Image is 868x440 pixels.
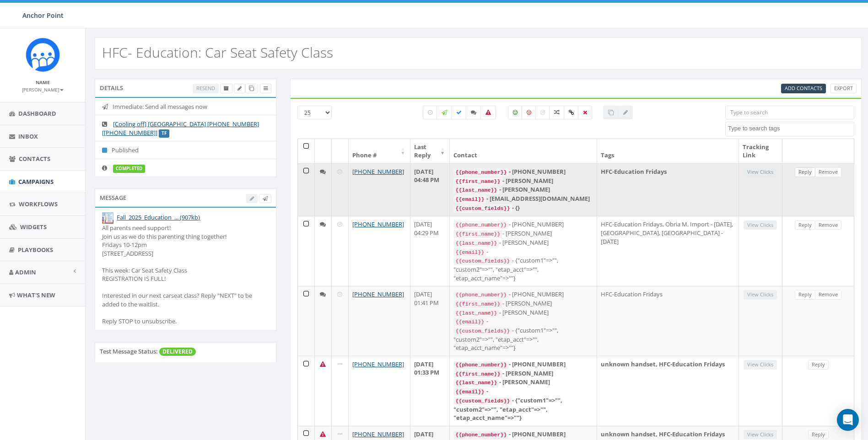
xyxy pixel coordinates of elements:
a: Add Contacts [781,84,826,93]
span: DELIVERED [159,348,196,356]
code: {{last_name}} [453,379,499,387]
td: [DATE] 01:41 PM [410,286,450,356]
td: [DATE] 04:29 PM [410,216,450,286]
label: Negative [522,106,536,119]
span: Edit Campaign Title [237,85,242,91]
code: {{email}} [453,195,486,204]
code: {{first_name}} [453,370,502,378]
code: {{custom_fields}} [453,397,512,405]
textarea: Search [728,124,854,133]
code: {{email}} [453,318,486,326]
code: {{custom_fields}} [453,257,512,265]
th: Phone #: activate to sort column ascending [349,139,410,163]
li: Published [95,141,276,159]
div: - [PERSON_NAME] [453,229,593,238]
code: {{phone_number}} [453,431,508,439]
label: Positive [508,106,523,119]
span: Add Contacts [785,85,822,91]
span: Send Test Message [263,195,268,202]
span: Workflows [19,200,58,208]
span: Campaigns [18,177,54,186]
div: Message [95,188,276,207]
input: Type to search [725,106,854,119]
label: Bounced [480,106,496,119]
div: - [PERSON_NAME] [453,299,593,308]
label: Delivered [451,106,467,119]
code: {{last_name}} [453,186,499,194]
a: [Cooling off] [GEOGRAPHIC_DATA] [PHONE_NUMBER] [[PHONE_NUMBER]] [102,120,259,137]
div: - {} [453,204,593,213]
div: - [PERSON_NAME] [453,177,593,186]
span: CSV files only [785,85,822,91]
a: [PHONE_NUMBER] [352,220,404,228]
span: Contacts [19,155,50,163]
span: View Campaign Delivery Statistics [264,85,268,91]
th: Tags [597,139,739,163]
span: What's New [17,291,55,299]
label: completed [113,165,145,173]
div: - [PERSON_NAME] [453,308,593,317]
div: - [453,317,593,326]
div: - [453,387,593,396]
span: Inbox [18,132,38,140]
code: {{first_name}} [453,230,502,238]
div: Details [95,79,276,97]
a: Reply [808,430,829,440]
td: HFC-Education Fridays [597,286,739,356]
label: Neutral [535,106,550,119]
label: Test Message Status: [100,347,158,356]
span: Anchor Point [22,11,64,20]
a: Remove [815,167,841,177]
div: Open Intercom Messenger [837,409,859,431]
div: - [PHONE_NUMBER] [453,220,593,229]
th: Contact [450,139,597,163]
span: Widgets [20,223,47,231]
div: - [PHONE_NUMBER] [453,290,593,299]
li: Immediate: Send all messages now [95,98,276,116]
label: Removed [578,106,592,119]
div: - [PERSON_NAME] [453,238,593,247]
div: - [PERSON_NAME] [453,185,593,194]
a: Remove [815,290,841,300]
a: [PHONE_NUMBER] [352,430,404,438]
small: [PERSON_NAME] [22,86,64,93]
code: {{phone_number}} [453,168,508,177]
h2: HFC- Education: Car Seat Safety Class [102,45,333,60]
i: Published [102,147,112,153]
span: Playbooks [18,246,53,254]
code: {{phone_number}} [453,291,508,299]
code: {{custom_fields}} [453,327,512,335]
div: - {"custom1"=>"", "custom2"=>"", "etap_acct"=>"", "etap_acct_name"=>""} [453,326,593,352]
span: Admin [15,268,36,276]
a: Fall_2025_Education_... (907kb) [117,213,200,221]
a: [PHONE_NUMBER] [352,360,404,368]
th: Tracking Link [739,139,782,163]
div: - {"custom1"=>"", "custom2"=>"", "etap_acct"=>"", "etap_acct_name"=>""} [453,396,593,422]
a: Remove [815,220,841,230]
label: Replied [466,106,481,119]
div: - [PHONE_NUMBER] [453,430,593,439]
td: HFC-Education Fridays, Obria M, Import - [DATE], [GEOGRAPHIC_DATA], [GEOGRAPHIC_DATA] - [DATE] [597,216,739,286]
code: {{last_name}} [453,239,499,247]
code: {{last_name}} [453,309,499,317]
a: Reply [795,220,815,230]
a: [PHONE_NUMBER] [352,167,404,176]
code: {{phone_number}} [453,361,508,369]
div: - [EMAIL_ADDRESS][DOMAIN_NAME] [453,194,593,204]
span: Archive Campaign [224,85,229,91]
td: [DATE] 01:33 PM [410,356,450,426]
code: {{first_name}} [453,300,502,308]
code: {{email}} [453,248,486,257]
code: {{phone_number}} [453,221,508,229]
a: [PERSON_NAME] [22,85,64,93]
div: - [PHONE_NUMBER] [453,167,593,177]
a: [PHONE_NUMBER] [352,290,404,298]
div: All parents need support! Join us as we do this parenting thing together! Fridays 10-12pm [STREET... [102,224,269,326]
label: TF [159,129,169,138]
span: Dashboard [18,109,56,118]
td: [DATE] 04:48 PM [410,163,450,216]
code: {{email}} [453,388,486,396]
code: {{custom_fields}} [453,204,512,213]
label: Mixed [549,106,565,119]
a: Reply [808,360,829,370]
